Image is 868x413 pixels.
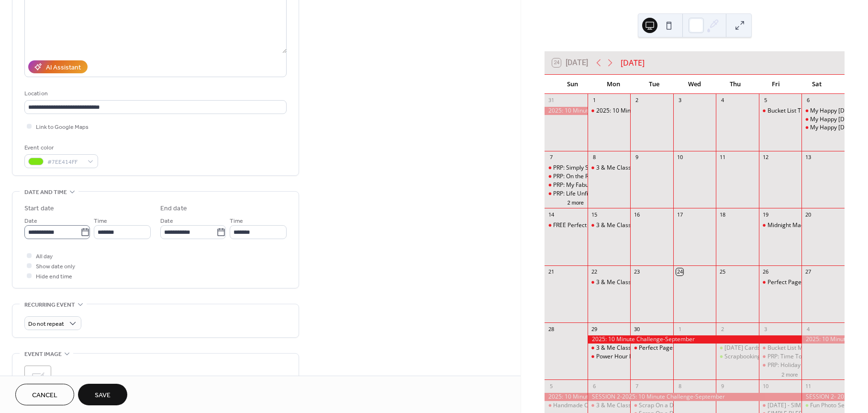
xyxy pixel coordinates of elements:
div: 5 [762,97,769,104]
div: End date [160,204,187,214]
div: PRP: My Fabulous Friends [545,181,588,189]
div: 16 [633,211,640,218]
div: 29 [590,325,598,333]
div: 11 [719,154,726,161]
div: [DATE] - SIMPLE 6 PACK CLASS [768,402,850,410]
div: 26 [762,268,769,275]
div: Perfect Pages RE-Imagined Class 2 [639,344,731,352]
span: Event image [24,349,62,359]
div: 31 [547,97,555,104]
div: AI Assistant [46,63,81,73]
div: 7 [633,382,640,390]
span: Date [24,216,37,226]
div: Event color [24,143,96,153]
div: 2 [719,325,726,333]
div: 10 [676,154,683,161]
div: 2025: 10 Minute Challenge-September [545,393,588,401]
span: Save [95,390,111,401]
div: FREE Perfect Pages RE-Imagined Class [553,221,655,229]
div: 3 [762,325,769,333]
button: Save [78,384,127,405]
span: All day [36,252,53,262]
div: Fun Photo Sessions [810,402,861,410]
div: SESSION 2- 2025: 10 Minute Challenge-September [801,393,845,401]
div: 3 & Me Class Club [596,278,645,287]
div: Scrapbooking 101 [724,353,772,361]
div: 30 [633,325,640,333]
div: Tue [634,75,674,94]
div: Mon [593,75,634,94]
div: PRP: Life Unfiltered [545,190,588,198]
div: PRP: Simply Summer [553,164,608,172]
span: Link to Google Maps [36,122,89,132]
div: 3 [676,97,683,104]
div: 28 [547,325,555,333]
button: Cancel [15,384,74,405]
div: 17 [676,211,683,218]
span: Recurring event [24,300,75,310]
div: My Happy Saturday-Friends & Family Edition [801,124,845,132]
div: Fri [756,75,796,94]
div: My Happy Saturday-Magical Edition [801,115,845,124]
div: Handmade Christmas Class [553,402,627,410]
span: Date [160,216,173,226]
span: Date and time [24,187,67,197]
div: 1 [590,97,598,104]
div: Handmade Christmas Class [545,402,588,410]
div: Thu [715,75,756,94]
div: Fun Photo Sessions [801,402,845,410]
div: 1 [676,325,683,333]
div: OCTOBER 31 - SIMPLE 6 PACK CLASS [759,402,802,410]
div: 2025: 10 Minute Challenge-August [596,107,688,115]
span: Do not repeat [28,319,64,330]
div: 7 [547,154,555,161]
div: Location [24,89,285,99]
div: 15 [590,211,598,218]
div: PRP: Holiday Happenings [768,361,834,369]
div: PRP: My Fabulous Friends [553,181,621,189]
div: 6 [590,382,598,390]
div: 3 & Me Class Club [588,402,631,410]
div: Halloween Cards [716,344,759,352]
div: 2 [633,97,640,104]
div: PRP: On the Road [553,172,599,181]
div: PRP: Time Together [759,353,802,361]
div: FREE Perfect Pages RE-Imagined Class [545,221,588,229]
div: 9 [719,382,726,390]
span: Cancel [32,390,57,401]
div: 3 & Me Class Club [596,402,645,410]
div: Perfect Pages RE-Imagined Class 2 [630,344,673,352]
span: Time [94,216,107,226]
div: Sun [552,75,593,94]
div: 27 [804,268,812,275]
div: [DATE] [621,57,645,69]
div: Scrapbooking 101 [716,353,759,361]
div: Sat [796,75,837,94]
div: 20 [804,211,812,218]
div: Perfect Pages RE-Imagined Class 1 [759,278,802,287]
div: PRP: Simply Summer [545,164,588,172]
span: #7EE414FF [47,157,83,167]
div: 8 [590,154,598,161]
div: SESSION 2-2025: 10 Minute Challenge-September [588,393,802,401]
div: 2025: 10 Minute Challenge-September [801,335,845,344]
div: 21 [547,268,555,275]
div: Perfect Pages RE-Imagined Class 1 [768,278,860,287]
div: Midnight Madness [768,221,817,229]
div: Scrap On a Dime: PUMPKIN SPICE EDITION [630,402,673,410]
div: ; [24,366,51,392]
div: 19 [762,211,769,218]
div: 13 [804,154,812,161]
div: 3 & Me Class Club [596,221,645,229]
div: PRP: Holiday Happenings [759,361,802,369]
div: 8 [676,382,683,390]
div: Bucket List Moments Class [768,344,839,352]
div: 4 [804,325,812,333]
div: PRP: Life Unfiltered [553,190,604,198]
button: 2 more [778,370,801,378]
div: 3 & Me Class Club [596,344,645,352]
div: 5 [547,382,555,390]
div: 2025: 10 Minute Challenge-August [545,107,588,115]
button: 2 more [564,198,588,206]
